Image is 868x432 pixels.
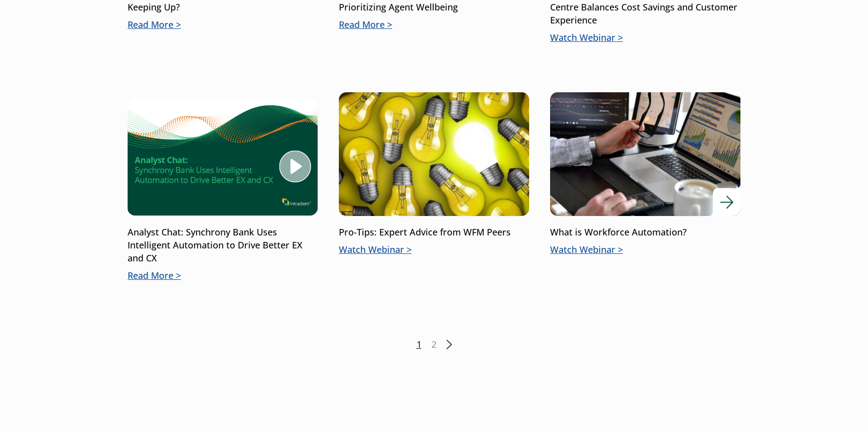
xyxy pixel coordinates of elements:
[128,92,318,282] a: Analyst Chat: Synchrony Bank Uses Intelligent Automation to Drive Better EX and CXRead More
[128,18,318,31] p: Read More
[550,226,740,239] p: What is Workforce Automation?
[417,338,422,351] span: 1
[339,243,529,256] p: Watch Webinar
[550,92,740,256] a: image of data from customer success with automation in the contact centerWhat is Workforce Automa...
[339,226,529,239] p: Pro-Tips: Expert Advice from WFM Peers
[550,243,740,256] p: Watch Webinar
[550,31,740,44] p: Watch Webinar
[128,338,740,351] nav: Posts pagination
[531,80,759,228] img: image of data from customer success with automation in the contact center
[432,338,436,351] a: 2
[128,226,318,265] p: Analyst Chat: Synchrony Bank Uses Intelligent Automation to Drive Better EX and CX
[128,269,318,282] p: Read More
[446,340,452,349] a: Next
[339,92,529,256] a: Pro-Tips: Expert Advice from WFM PeersWatch Webinar
[339,18,529,31] p: Read More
